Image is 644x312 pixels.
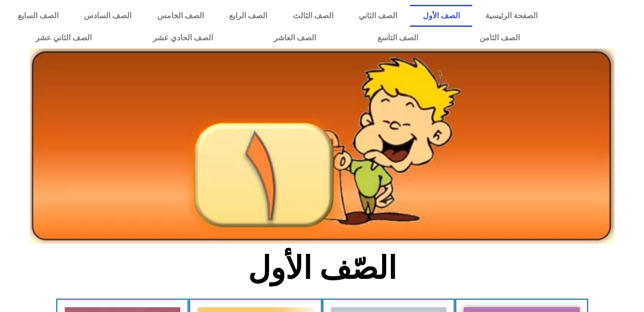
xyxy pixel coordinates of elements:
[243,27,347,49] a: الصف العاشر
[347,27,449,49] a: الصف التاسع
[164,250,480,287] h2: الصّف الأول
[216,5,280,27] a: الصف الرابع
[280,5,346,27] a: الصف الثالث
[346,5,410,27] a: الصف الثاني
[410,5,472,27] a: الصف الأول
[122,27,244,49] a: الصف الحادي عشر
[144,5,216,27] a: الصف الخامس
[5,27,122,49] a: الصف الثاني عشر
[449,27,550,49] a: الصف الثامن
[71,5,144,27] a: الصف السادس
[5,5,71,27] a: الصف السابع
[472,5,550,27] a: الصفحة الرئيسية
